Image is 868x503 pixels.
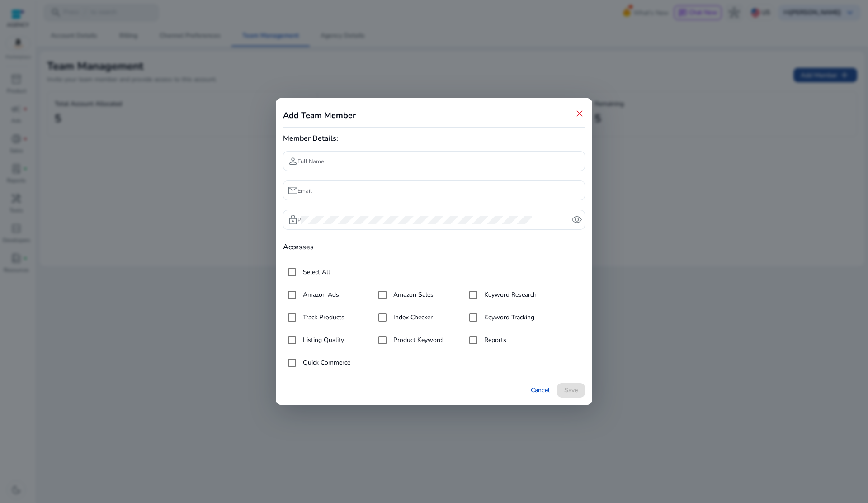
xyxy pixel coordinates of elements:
label: Keyword Tracking [482,313,534,322]
label: Keyword Research [482,290,537,299]
label: Quick Commerce [301,358,350,367]
label: Product Keyword [392,335,443,345]
label: Select All [301,267,330,277]
span: Cancel [531,385,550,395]
span: mail [288,185,298,196]
span: remove_red_eye [571,214,582,225]
button: Cancel [527,383,553,398]
div: Member Details: [283,133,585,144]
label: Index Checker [392,313,433,322]
h4: Add Team Member [283,109,356,122]
span: close [574,108,585,119]
label: Amazon Sales [392,290,434,299]
label: Listing Quality [301,335,344,345]
span: lock [288,214,298,225]
label: Track Products [301,313,344,322]
h4: Accesses [283,243,585,251]
label: Reports [482,335,506,345]
label: Amazon Ads [301,290,339,299]
span: person [288,156,298,166]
